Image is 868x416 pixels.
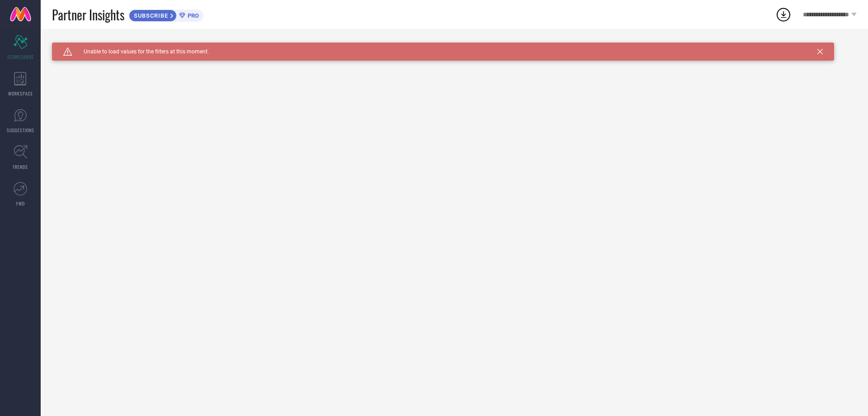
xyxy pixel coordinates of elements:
span: Partner Insights [52,5,124,24]
div: Unable to load filters at this moment. Please try later. [52,43,857,50]
span: SCORECARDS [7,53,34,60]
span: WORKSPACE [8,90,33,97]
a: SUBSCRIBEPRO [129,7,203,22]
span: Unable to load values for the filters at this moment. [72,48,209,55]
span: SUGGESTIONS [7,127,34,134]
div: Open download list [775,6,792,23]
span: FWD [16,200,25,207]
span: PRO [185,12,199,19]
span: TRENDS [13,163,28,170]
span: SUBSCRIBE [129,12,170,19]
